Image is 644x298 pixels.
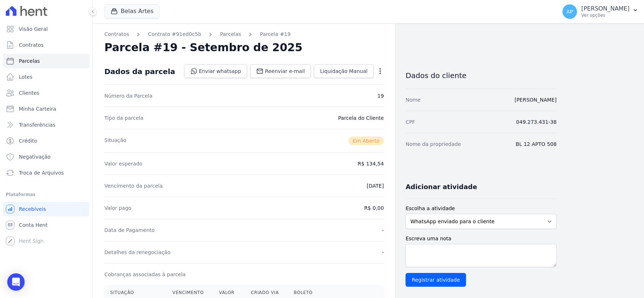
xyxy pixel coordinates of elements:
[377,92,384,99] dd: 19
[581,12,630,18] p: Ver opções
[148,30,201,38] a: Contrato #91ed0c5b
[104,160,142,167] dt: Valor esperado
[406,183,477,191] h3: Adicionar atividade
[557,1,644,22] button: AP [PERSON_NAME] Ver opções
[406,118,415,126] dt: CPF
[516,140,557,148] dd: BL 12 APTO 508
[406,140,461,148] dt: Nome da propriedade
[104,226,155,234] dt: Data de Pagamento
[104,204,132,212] dt: Valor pago
[7,273,25,291] div: Open Intercom Messenger
[184,64,248,78] a: Enviar whatsapp
[104,92,153,99] dt: Número da Parcela
[515,97,557,103] a: [PERSON_NAME]
[104,114,144,122] dt: Tipo da parcela
[3,150,90,164] a: Negativação
[3,134,90,148] a: Crédito
[104,136,126,145] dt: Situação
[19,153,51,160] span: Negativação
[104,41,303,54] h2: Parcela #19 - Setembro de 2025
[19,57,40,65] span: Parcelas
[3,38,90,52] a: Contratos
[3,102,90,116] a: Minha Carteira
[6,190,87,199] div: Plataformas
[3,22,90,36] a: Visão Geral
[3,86,90,100] a: Clientes
[19,121,55,128] span: Transferências
[104,67,175,76] div: Dados da parcela
[104,30,129,38] a: Contratos
[3,118,90,132] a: Transferências
[104,30,384,38] nav: Breadcrumb
[220,30,241,38] a: Parcelas
[19,205,46,213] span: Recebíveis
[19,221,47,229] span: Conta Hent
[19,41,43,49] span: Contratos
[348,136,384,145] span: Em Aberto
[314,64,374,78] a: Liquidação Manual
[367,182,384,189] dd: [DATE]
[358,160,384,167] dd: R$ 134,54
[19,25,48,33] span: Visão Geral
[260,30,291,38] a: Parcela #19
[19,169,64,176] span: Troca de Arquivos
[19,73,33,81] span: Lotes
[566,9,573,14] span: AP
[3,202,90,216] a: Recebíveis
[19,137,37,144] span: Crédito
[19,89,39,97] span: Clientes
[382,226,384,234] dd: -
[406,273,466,287] input: Registrar atividade
[19,105,56,113] span: Minha Carteira
[250,64,311,78] a: Reenviar e-mail
[320,68,367,75] span: Liquidação Manual
[104,249,171,256] dt: Detalhes da renegociação
[265,68,305,75] span: Reenviar e-mail
[3,218,90,232] a: Conta Hent
[104,4,159,18] button: Belas Artes
[406,235,557,242] label: Escreva uma nota
[406,71,557,80] h3: Dados do cliente
[406,205,557,212] label: Escolha a atividade
[3,70,90,84] a: Lotes
[104,182,163,189] dt: Vencimento da parcela
[581,5,630,12] p: [PERSON_NAME]
[3,166,90,180] a: Troca de Arquivos
[516,118,557,126] dd: 049.273.431-38
[104,271,186,278] dt: Cobranças associadas à parcela
[382,249,384,256] dd: -
[3,54,90,68] a: Parcelas
[338,114,384,122] dd: Parcela do Cliente
[406,96,420,103] dt: Nome
[364,204,384,212] dd: R$ 0,00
